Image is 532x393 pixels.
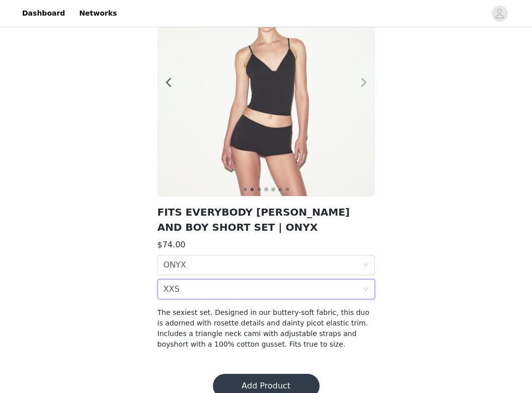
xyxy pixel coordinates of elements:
h3: $74.00 [158,239,375,251]
button: 4 [264,187,269,192]
button: 1 [243,187,248,192]
button: 2 [250,187,255,192]
div: ONYX [164,255,186,275]
h2: FITS EVERYBODY [PERSON_NAME] AND BOY SHORT SET | ONYX [158,205,375,235]
button: 7 [285,187,290,192]
h4: The sexiest set. Designed in our buttery-soft fabric, this duo is adorned with rosette details an... [158,307,375,350]
div: XXS [164,280,180,299]
i: icon: down [363,262,369,269]
div: avatar [495,6,504,22]
button: 3 [257,187,262,192]
a: Dashboard [16,2,71,25]
a: Networks [73,2,123,25]
button: 6 [278,187,283,192]
i: icon: down [363,286,369,293]
button: 5 [271,187,276,192]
